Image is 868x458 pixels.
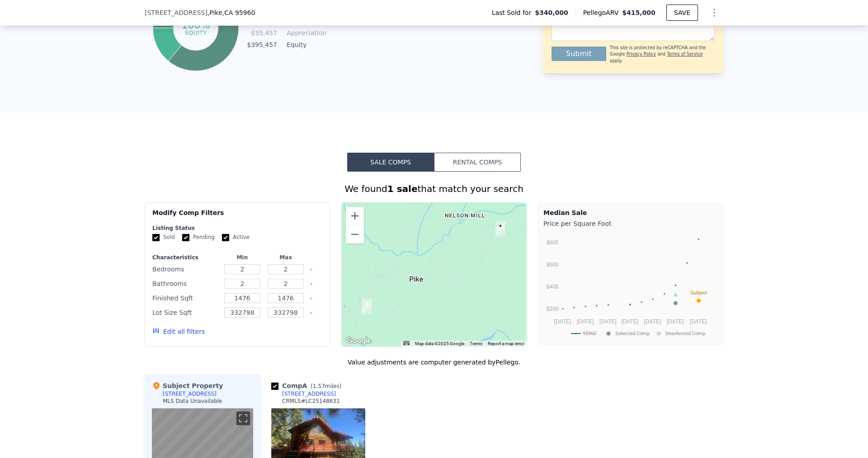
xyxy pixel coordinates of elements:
[543,230,717,343] svg: A chart.
[307,383,345,389] span: ( miles)
[152,381,223,390] div: Subject Property
[152,277,219,290] div: Bathrooms
[552,47,606,61] button: Submit
[309,311,313,315] button: Clear
[621,318,638,325] text: [DATE]
[547,262,559,268] text: $600
[665,331,705,336] text: Unselected Comp
[666,5,698,21] button: SAVE
[282,397,340,405] div: CRMLS # LC25148631
[543,217,717,230] div: Price per Square Foot
[403,341,410,345] button: Keyboard shortcuts
[547,284,559,290] text: $400
[182,234,189,241] input: Pending
[622,9,656,16] span: $415,000
[152,327,205,336] button: Edit all filters
[344,335,373,347] img: Google
[163,390,217,397] div: [STREET_ADDRESS]
[547,306,559,312] text: $200
[152,254,219,261] div: Characteristics
[163,397,222,405] div: MLS Data Unavailable
[610,45,714,64] div: This site is protected by reCAPTCHA and the Google and apply.
[346,225,364,243] button: Zoom out
[690,290,707,295] text: Subject
[222,254,262,261] div: Min
[535,8,568,17] span: $340,000
[577,318,594,325] text: [DATE]
[667,51,703,56] a: Terms of Service
[152,234,175,241] label: Sold
[152,224,323,232] div: Listing Status
[152,292,219,304] div: Finished Sqft
[705,4,723,22] button: Show Options
[313,383,325,389] span: 1.57
[362,299,372,314] div: 480 Ridge Road
[492,8,535,17] span: Last Sold for
[667,318,684,325] text: [DATE]
[434,153,521,172] button: Rental Comps
[470,341,482,346] a: Terms (opens in new tab)
[387,183,418,194] strong: 1 sale
[554,318,571,325] text: [DATE]
[246,40,278,50] td: $395,457
[415,341,464,346] span: Map data ©2025 Google
[690,318,707,325] text: [DATE]
[583,331,596,336] text: 95960
[583,8,623,17] span: Pellego ARV
[271,381,345,390] div: Comp A
[266,254,306,261] div: Max
[346,207,364,225] button: Zoom in
[152,234,160,241] input: Sold
[309,297,313,300] button: Clear
[627,51,656,56] a: Privacy Policy
[282,390,336,397] div: [STREET_ADDRESS]
[644,318,661,325] text: [DATE]
[222,234,250,241] label: Active
[285,40,325,50] td: Equity
[236,411,250,425] button: Toggle fullscreen view
[152,208,323,224] div: Modify Comp Filters
[674,292,678,298] text: A
[185,29,207,36] tspan: equity
[615,331,650,336] text: Selected Comp
[145,358,723,367] div: Value adjustments are computer generated by Pellego .
[246,28,278,38] td: $55,457
[344,335,373,347] a: Open this area in Google Maps (opens a new window)
[543,208,717,217] div: Median Sale
[547,239,559,246] text: $800
[145,8,208,17] span: [STREET_ADDRESS]
[309,268,313,271] button: Clear
[309,282,313,286] button: Clear
[222,9,255,16] span: , CA 95960
[599,318,617,325] text: [DATE]
[347,153,434,172] button: Sale Comps
[152,306,219,319] div: Lot Size Sqft
[182,234,215,241] label: Pending
[145,182,723,195] div: We found that match your search
[222,234,229,241] input: Active
[208,8,255,17] span: , Pike
[495,221,505,237] div: 2051 Ridge Rd
[285,28,325,38] td: Appreciation
[152,263,219,276] div: Bedrooms
[488,341,524,346] a: Report a map error
[271,390,336,397] a: [STREET_ADDRESS]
